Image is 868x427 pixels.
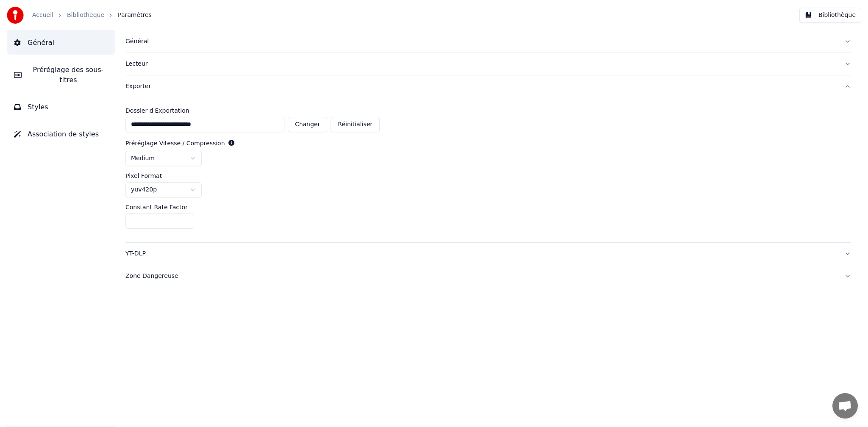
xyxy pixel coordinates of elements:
button: Changer [288,117,327,132]
button: Général [7,31,115,55]
span: Association de styles [28,129,99,139]
div: Exporter [125,82,837,91]
a: Bibliothèque [67,11,104,19]
button: Zone Dangereuse [125,265,851,287]
span: Général [28,38,54,48]
button: Bibliothèque [799,8,861,23]
span: Paramètres [118,11,152,19]
div: YT-DLP [125,250,837,258]
nav: breadcrumb [32,11,152,19]
div: Zone Dangereuse [125,272,837,280]
span: Styles [28,102,48,112]
span: Préréglage des sous-titres [28,65,108,85]
button: Exporter [125,75,851,97]
button: Lecteur [125,53,851,75]
label: Préréglage Vitesse / Compression [125,140,225,146]
button: YT-DLP [125,243,851,265]
label: Pixel Format [125,173,162,179]
button: Général [125,30,851,53]
button: Association de styles [7,122,115,146]
label: Dossier d'Exportation [125,108,380,114]
img: youka [7,7,24,24]
a: Accueil [32,11,53,19]
div: Lecteur [125,60,837,68]
div: Exporter [125,97,851,242]
div: Général [125,37,837,46]
a: Ouvrir le chat [832,393,858,419]
button: Réinitialiser [331,117,380,132]
button: Styles [7,95,115,119]
button: Préréglage des sous-titres [7,58,115,92]
label: Constant Rate Factor [125,204,188,210]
